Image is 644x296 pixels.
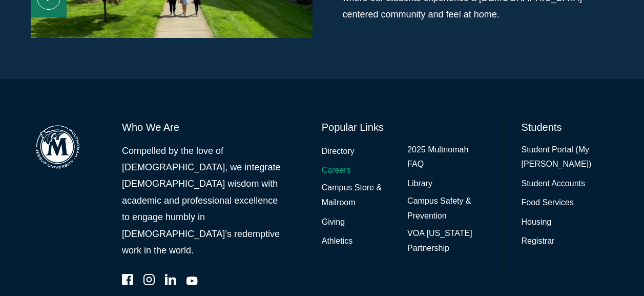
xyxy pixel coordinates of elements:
[122,120,284,134] h6: Who We Are
[165,274,176,285] a: LinkedIn
[407,176,432,191] a: Library
[521,143,613,172] a: Student Portal (My [PERSON_NAME])
[322,120,484,134] h6: Popular Links
[521,234,554,249] a: Registrar
[322,234,352,249] a: Athletics
[31,120,85,174] img: Multnomah Campus of Jessup University logo
[407,143,484,172] a: 2025 Multnomah FAQ
[143,274,155,285] a: Instagram
[322,163,351,178] a: Careers
[521,176,585,191] a: Student Accounts
[122,274,133,285] a: Facebook
[322,181,398,210] a: Campus Store & Mailroom
[521,120,613,134] h6: Students
[407,194,484,224] a: Campus Safety & Prevention
[521,195,573,210] a: Food Services
[186,274,198,285] a: YouTube
[407,226,484,256] a: VOA [US_STATE] Partnership
[521,215,551,230] a: Housing
[122,143,284,259] p: Compelled by the love of [DEMOGRAPHIC_DATA], we integrate [DEMOGRAPHIC_DATA] wisdom with academic...
[322,144,355,159] a: Directory
[322,215,345,230] a: Giving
